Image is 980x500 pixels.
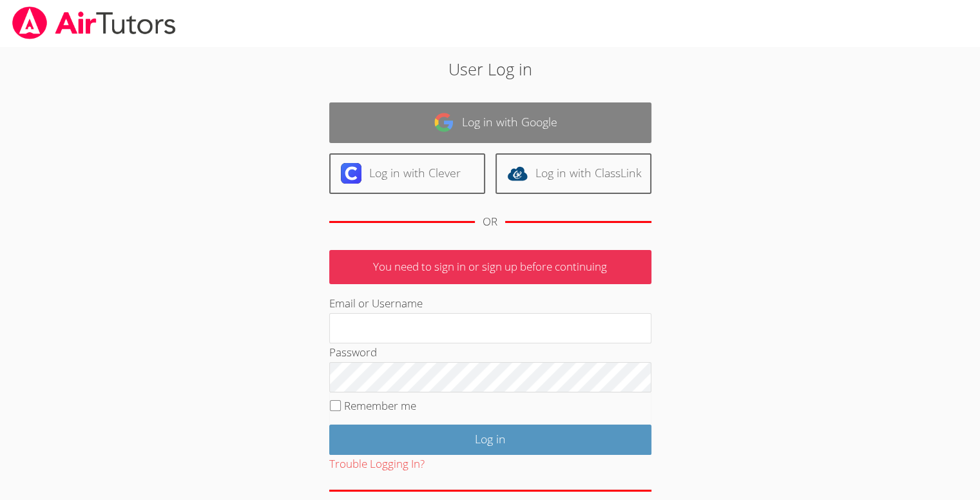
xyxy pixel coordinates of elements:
img: classlink-logo-d6bb404cc1216ec64c9a2012d9dc4662098be43eaf13dc465df04b49fa7ab582.svg [507,163,528,184]
label: Password [329,345,377,360]
img: airtutors_banner-c4298cdbf04f3fff15de1276eac7730deb9818008684d7c2e4769d2f7ddbe033.png [11,6,177,39]
label: Remember me [344,398,416,413]
div: OR [483,213,497,231]
img: google-logo-50288ca7cdecda66e5e0955fdab243c47b7ad437acaf1139b6f446037453330a.svg [434,112,454,133]
label: Email or Username [329,296,423,311]
h2: User Log in [226,57,754,81]
button: Trouble Logging In? [329,455,425,474]
a: Log in with Clever [329,153,485,194]
a: Log in with Google [329,102,651,143]
img: clever-logo-6eab21bc6e7a338710f1a6ff85c0baf02591cd810cc4098c63d3a4b26e2feb20.svg [341,163,361,184]
a: Log in with ClassLink [495,153,651,194]
input: Log in [329,425,651,455]
p: You need to sign in or sign up before continuing [329,250,651,284]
